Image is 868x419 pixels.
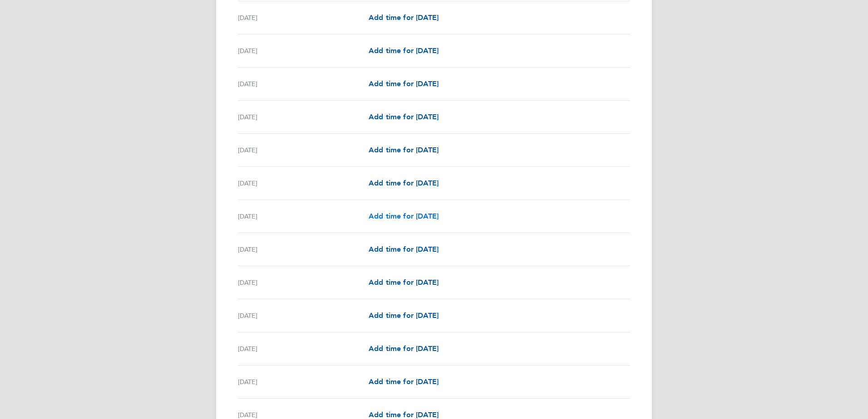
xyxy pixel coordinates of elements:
span: Add time for [DATE] [369,112,439,121]
span: Add time for [DATE] [369,79,439,88]
a: Add time for [DATE] [369,211,439,222]
div: [DATE] [238,211,369,222]
a: Add time for [DATE] [369,12,439,23]
a: Add time for [DATE] [369,343,439,354]
span: Add time for [DATE] [369,13,439,22]
span: Add time for [DATE] [369,146,439,154]
span: Add time for [DATE] [369,245,439,253]
div: [DATE] [238,244,369,255]
div: [DATE] [238,78,369,89]
span: Add time for [DATE] [369,344,439,353]
div: [DATE] [238,12,369,23]
a: Add time for [DATE] [369,244,439,255]
span: Add time for [DATE] [369,278,439,287]
a: Add time for [DATE] [369,277,439,288]
div: [DATE] [238,376,369,387]
span: Add time for [DATE] [369,410,439,419]
span: Add time for [DATE] [369,179,439,187]
a: Add time for [DATE] [369,145,439,156]
span: Add time for [DATE] [369,377,439,386]
div: [DATE] [238,343,369,354]
div: [DATE] [238,45,369,56]
a: Add time for [DATE] [369,310,439,321]
span: Add time for [DATE] [369,212,439,220]
div: [DATE] [238,112,369,122]
div: [DATE] [238,310,369,321]
a: Add time for [DATE] [369,376,439,387]
a: Add time for [DATE] [369,112,439,122]
span: Add time for [DATE] [369,46,439,55]
span: Add time for [DATE] [369,311,439,320]
a: Add time for [DATE] [369,45,439,56]
div: [DATE] [238,277,369,288]
div: [DATE] [238,145,369,156]
a: Add time for [DATE] [369,178,439,189]
a: Add time for [DATE] [369,78,439,89]
div: [DATE] [238,178,369,189]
